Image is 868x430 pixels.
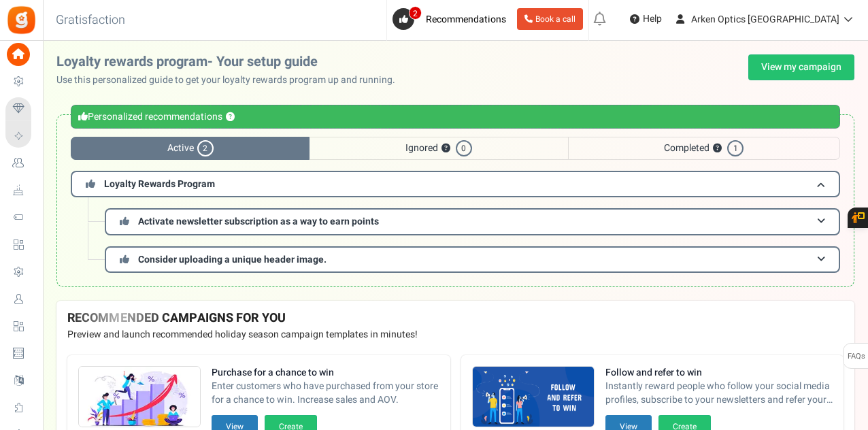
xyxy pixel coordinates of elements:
[727,140,744,156] span: 1
[605,380,833,407] span: Instantly reward people who follow your social media profiles, subscribe to your newsletters and ...
[310,137,567,160] span: Ignored
[56,54,406,69] h2: Loyalty rewards program- Your setup guide
[138,214,379,229] span: Activate newsletter subscription as a way to earn points
[79,367,200,428] img: Recommended Campaigns
[212,366,439,380] strong: Purchase for a chance to win
[517,8,583,30] a: Book a call
[41,7,140,34] h3: Gratisfaction
[456,140,472,156] span: 0
[67,328,844,342] p: Preview and launch recommended holiday season campaign templates in minutes!
[426,12,506,27] span: Recommendations
[212,380,439,407] span: Enter customers who have purchased from your store for a chance to win. Increase sales and AOV.
[71,137,310,160] span: Active
[393,8,512,30] a: 2 Recommendations
[473,367,594,428] img: Recommended Campaigns
[748,54,854,80] a: View my campaign
[67,312,844,325] h4: RECOMMENDED CAMPAIGNS FOR YOU
[605,366,833,380] strong: Follow and refer to win
[639,12,662,26] span: Help
[104,177,215,191] span: Loyalty Rewards Program
[847,344,865,369] span: FAQs
[56,73,406,87] p: Use this personalized guide to get your loyalty rewards program up and running.
[624,8,667,30] a: Help
[71,105,840,129] div: Personalized recommendations
[409,6,422,20] span: 2
[197,140,214,156] span: 2
[691,12,839,27] span: Arken Optics [GEOGRAPHIC_DATA]
[568,137,840,160] span: Completed
[226,113,235,122] button: ?
[138,252,327,267] span: Consider uploading a unique header image.
[6,5,37,35] img: Gratisfaction
[713,144,722,153] button: ?
[441,144,450,153] button: ?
